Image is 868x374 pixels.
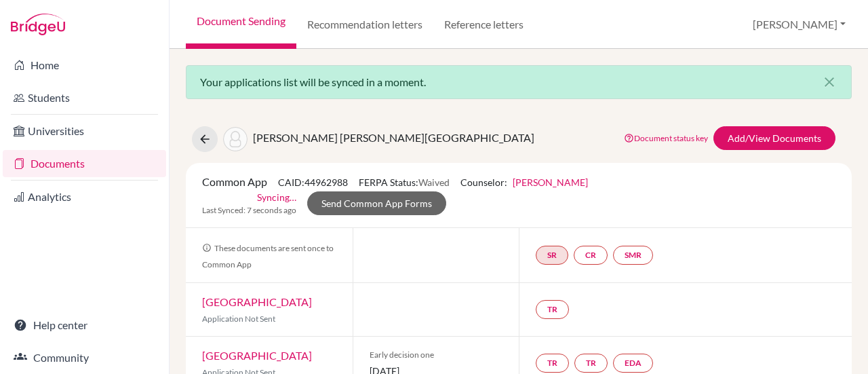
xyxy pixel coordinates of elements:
a: Syncing… [257,190,296,204]
a: CR [574,246,608,265]
span: Counselor: [460,176,588,188]
span: Last Synced: 7 seconds ago [202,204,296,217]
a: Help center [3,312,166,339]
a: Add/View Documents [713,126,835,150]
span: Waived [418,176,450,188]
a: [GEOGRAPHIC_DATA] [202,349,312,362]
span: CAID: 44962988 [278,176,348,188]
a: TR [574,354,608,373]
span: [PERSON_NAME] [PERSON_NAME][GEOGRAPHIC_DATA] [253,131,534,144]
span: Application Not Sent [202,314,275,324]
a: TR [536,354,569,373]
a: Students [3,84,166,111]
a: SMR [613,246,653,265]
a: EDA [613,354,653,373]
i: close [821,74,837,90]
a: [PERSON_NAME] [513,176,588,188]
a: Community [3,344,166,371]
a: Home [3,52,166,79]
a: Send Common App Forms [307,191,446,215]
a: TR [536,300,569,319]
span: These documents are sent once to Common App [202,243,334,269]
span: Early decision one [370,349,503,361]
span: FERPA Status: [359,176,450,188]
img: Bridge-U [11,14,65,35]
div: Your applications list will be synced in a moment. [186,65,852,99]
a: Documents [3,150,166,177]
span: Common App [202,175,267,188]
a: SR [536,246,568,265]
button: [PERSON_NAME] [747,12,852,37]
button: Close [808,66,851,98]
a: Analytics [3,183,166,210]
a: [GEOGRAPHIC_DATA] [202,295,312,308]
a: Document status key [624,133,708,143]
a: Universities [3,117,166,145]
